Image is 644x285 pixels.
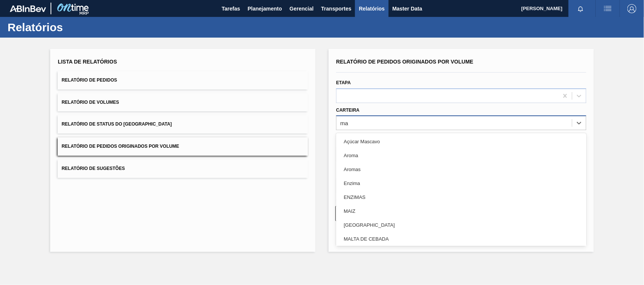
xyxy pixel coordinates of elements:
[61,166,125,171] span: Relatório de Sugestões
[336,190,586,204] div: ENZIMAS
[58,159,308,178] button: Relatório de Sugestões
[336,162,586,176] div: Aromas
[603,4,612,13] img: userActions
[336,80,351,85] label: Etapa
[247,4,282,13] span: Planejamento
[222,4,240,13] span: Tarefas
[61,121,172,127] span: Relatório de Status do [GEOGRAPHIC_DATA]
[359,4,384,13] span: Relatórios
[336,204,586,218] div: MAIZ
[61,77,117,83] span: Relatório de Pedidos
[8,23,141,32] h1: Relatórios
[336,59,473,65] span: Relatório de Pedidos Originados por Volume
[569,3,593,14] button: Notificações
[58,71,308,89] button: Relatório de Pedidos
[290,4,314,13] span: Gerencial
[58,93,308,112] button: Relatório de Volumes
[336,108,360,113] label: Carteira
[58,59,117,65] span: Lista de Relatórios
[336,232,586,246] div: MALTA DE CEBADA
[321,4,351,13] span: Transportes
[10,5,46,12] img: TNhmsLtSVTkK8tSr43FrP2fwEKptu5GPRR3wAAAABJRU5ErkJggg==
[336,218,586,232] div: [GEOGRAPHIC_DATA]
[61,100,119,105] span: Relatório de Volumes
[336,176,586,190] div: Enzima
[58,137,308,156] button: Relatório de Pedidos Originados por Volume
[58,115,308,133] button: Relatório de Status do [GEOGRAPHIC_DATA]
[392,4,422,13] span: Master Data
[627,4,636,13] img: Logout
[335,206,457,221] button: Limpar
[336,135,586,149] div: Açúcar Mascavo
[61,144,179,149] span: Relatório de Pedidos Originados por Volume
[336,149,586,162] div: Aroma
